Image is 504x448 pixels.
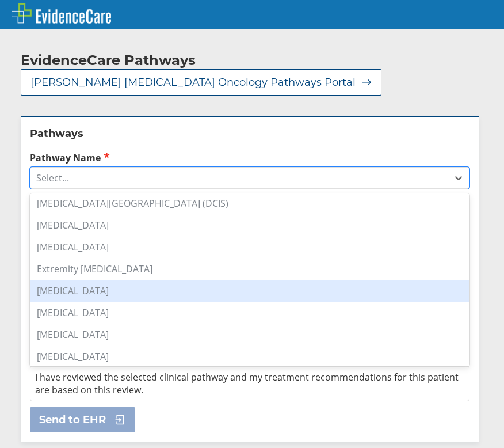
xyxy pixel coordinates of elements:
[12,3,111,24] img: EvidenceCare
[21,52,196,69] h2: EvidenceCare Pathways
[30,302,469,324] div: [MEDICAL_DATA]
[36,172,69,184] div: Select...
[30,258,469,280] div: Extremity [MEDICAL_DATA]
[35,371,459,396] span: I have reviewed the selected clinical pathway and my treatment recommendations for this patient a...
[30,75,356,89] span: [PERSON_NAME] [MEDICAL_DATA] Oncology Pathways Portal
[30,127,469,141] h2: Pathways
[39,413,106,427] span: Send to EHR
[30,236,469,258] div: [MEDICAL_DATA]
[30,280,469,302] div: [MEDICAL_DATA]
[21,69,381,96] button: [PERSON_NAME] [MEDICAL_DATA] Oncology Pathways Portal
[30,214,469,236] div: [MEDICAL_DATA]
[30,192,469,214] div: [MEDICAL_DATA][GEOGRAPHIC_DATA] (DCIS)
[30,407,135,432] button: Send to EHR
[30,346,469,367] div: [MEDICAL_DATA]
[30,324,469,346] div: [MEDICAL_DATA]
[30,151,469,164] label: Pathway Name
